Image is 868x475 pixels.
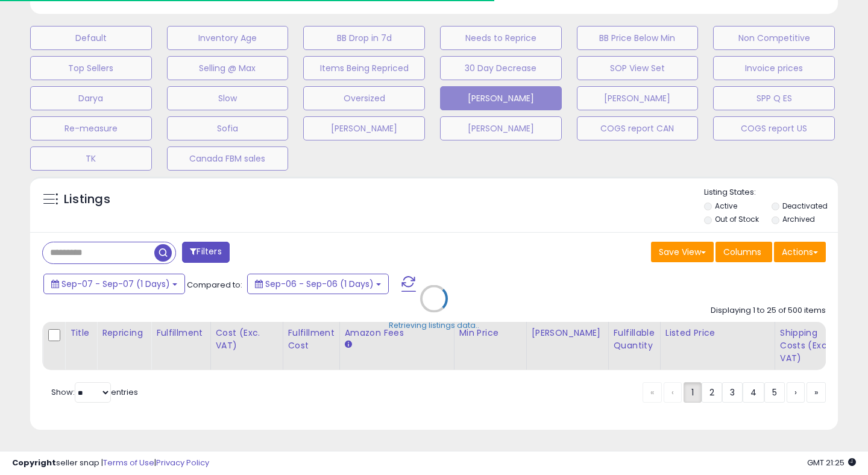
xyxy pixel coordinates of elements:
[167,146,289,171] button: Canada FBM sales
[30,116,152,140] button: Re-measure
[577,116,699,140] button: COGS report CAN
[30,86,152,110] button: Darya
[167,26,289,50] button: Inventory Age
[303,26,425,50] button: BB Drop in 7d
[577,56,699,80] button: SOP View Set
[30,56,152,80] button: Top Sellers
[30,146,152,171] button: TK
[156,457,209,468] a: Privacy Policy
[440,116,562,140] button: [PERSON_NAME]
[713,56,835,80] button: Invoice prices
[303,116,425,140] button: [PERSON_NAME]
[713,86,835,110] button: SPP Q ES
[103,457,154,468] a: Terms of Use
[12,458,209,469] div: seller snap | |
[807,457,856,468] span: 2025-09-7 21:25 GMT
[303,86,425,110] button: Oversized
[440,26,562,50] button: Needs to Reprice
[577,26,699,50] button: BB Price Below Min
[577,86,699,110] button: [PERSON_NAME]
[303,56,425,80] button: Items Being Repriced
[30,26,152,50] button: Default
[167,56,289,80] button: Selling @ Max
[713,116,835,140] button: COGS report US
[167,86,289,110] button: Slow
[12,457,56,468] strong: Copyright
[389,319,479,330] div: Retrieving listings data..
[167,116,289,140] button: Sofia
[713,26,835,50] button: Non Competitive
[440,56,562,80] button: 30 Day Decrease
[440,86,562,110] button: [PERSON_NAME]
